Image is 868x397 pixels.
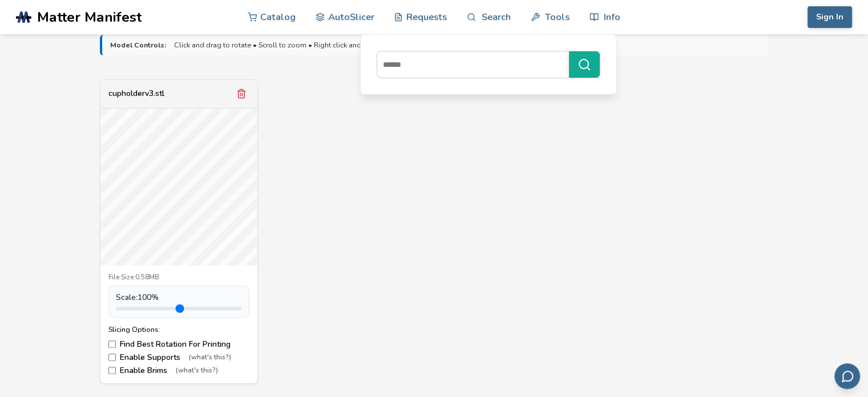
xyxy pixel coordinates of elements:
[108,353,249,362] label: Enable Supports
[116,293,159,302] span: Scale: 100 %
[108,366,249,375] label: Enable Brims
[108,367,116,374] input: Enable Brims(what's this?)
[834,363,860,389] button: Send feedback via email
[110,41,166,49] strong: Model Controls:
[108,326,249,334] div: Slicing Options:
[233,86,249,102] button: Remove model
[108,89,164,98] div: cupholderv3.stl
[108,340,116,348] input: Find Best Rotation For Printing
[37,9,142,25] span: Matter Manifest
[174,41,401,49] span: Click and drag to rotate • Scroll to zoom • Right click and drag to pan
[189,354,231,362] span: (what's this?)
[108,274,249,282] div: File Size: 0.58MB
[108,340,249,349] label: Find Best Rotation For Printing
[808,6,852,28] button: Sign In
[108,354,116,361] input: Enable Supports(what's this?)
[176,367,218,375] span: (what's this?)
